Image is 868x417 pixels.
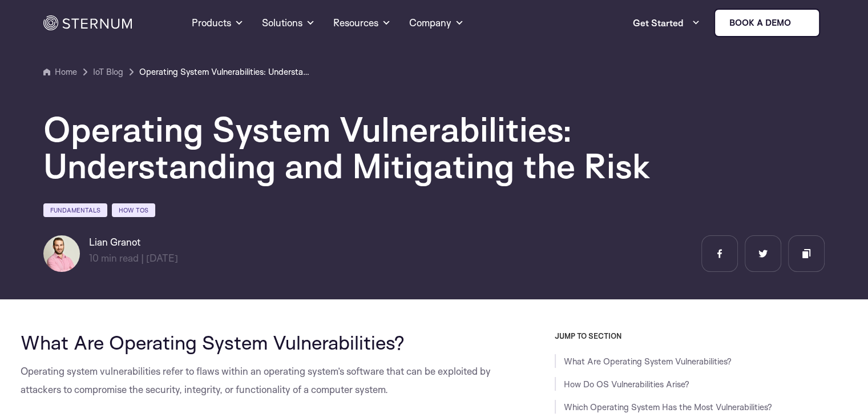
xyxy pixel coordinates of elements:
a: Solutions [262,2,315,43]
span: 10 [89,252,99,264]
a: Book a demo [714,9,820,37]
span: What Are Operating System Vulnerabilities? [21,330,405,354]
span: min read | [89,252,144,264]
a: Company [409,2,464,43]
img: sternum iot [796,18,805,27]
a: Products [192,2,244,43]
img: Lian Granot [43,235,80,272]
h6: Lian Granot [89,235,178,249]
a: Operating System Vulnerabilities: Understanding and Mitigating the Risk [139,65,310,79]
span: [DATE] [146,252,178,264]
h3: JUMP TO SECTION [555,331,848,340]
a: Fundamentals [43,203,107,217]
span: Operating system vulnerabilities refer to flaws within an operating system’s software that can be... [21,365,491,395]
a: Which Operating System Has the Most Vulnerabilities? [564,402,772,412]
h1: Operating System Vulnerabilities: Understanding and Mitigating the Risk [43,111,728,184]
a: IoT Blog [93,65,123,79]
a: What Are Operating System Vulnerabilities? [564,356,732,367]
a: How Tos [112,203,155,217]
a: Home [43,65,77,79]
a: Get Started [633,11,700,34]
a: How Do OS Vulnerabilities Arise? [564,379,689,390]
a: Resources [333,2,391,43]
